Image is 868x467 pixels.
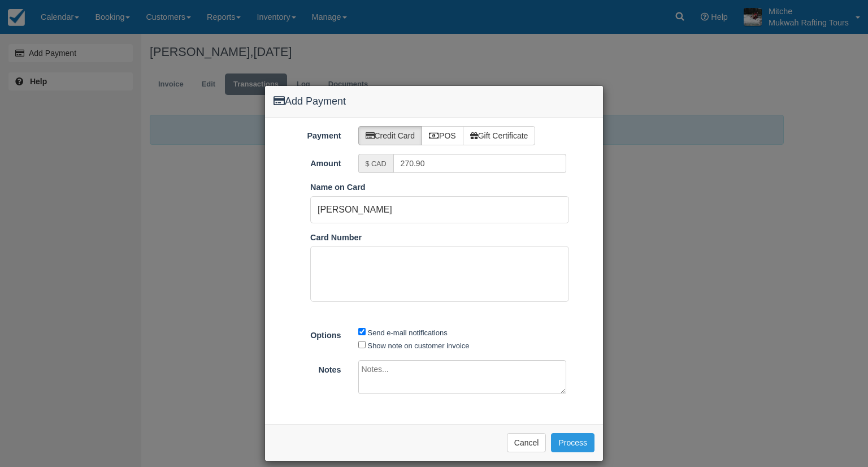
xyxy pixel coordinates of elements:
label: Card Number [310,232,362,244]
button: Cancel [507,433,546,452]
label: Show note on customer invoice [368,341,470,350]
small: $ CAD [366,160,387,168]
input: Valid amount required. [393,154,567,173]
button: Process [551,433,594,452]
label: Payment [265,126,350,142]
label: Amount [265,154,350,170]
iframe: Secure Credit Card Form [311,247,568,301]
label: Name on Card [310,181,366,193]
label: Gift Certificate [463,126,536,145]
label: Options [265,326,350,341]
h4: Add Payment [274,94,594,109]
label: Send e-mail notifications [368,328,448,337]
label: POS [422,126,463,145]
label: Credit Card [358,126,423,145]
label: Notes [265,360,350,376]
